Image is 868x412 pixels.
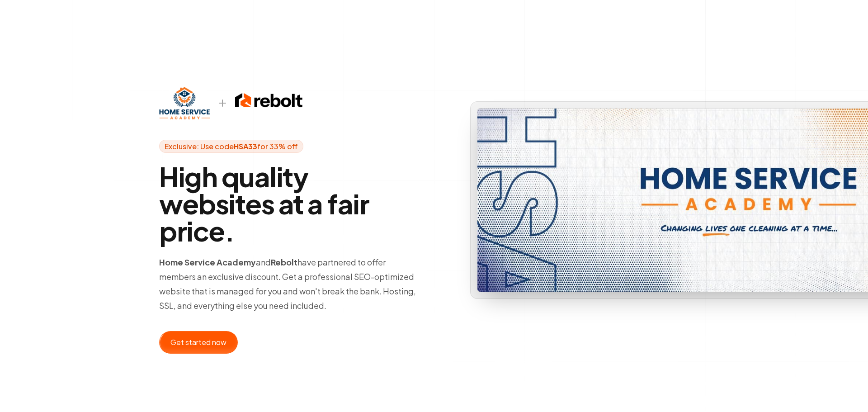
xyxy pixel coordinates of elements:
[159,255,420,313] p: and have partnered to offer members an exclusive discount. Get a professional SEO-optimized websi...
[235,91,303,109] img: rebolt-full-dark.png
[159,163,420,244] h1: High quality websites at a fair price.
[271,257,297,267] strong: Rebolt
[159,140,303,153] span: Exclusive: Use code for 33% off
[234,142,257,151] strong: HSA33
[159,257,256,267] strong: Home Service Academy
[159,331,238,354] button: Get started now
[159,87,210,119] img: hsa.webp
